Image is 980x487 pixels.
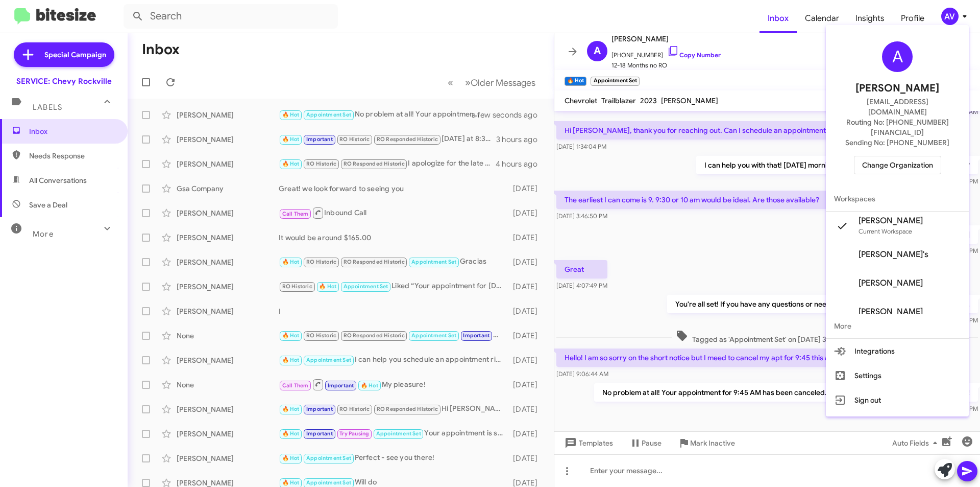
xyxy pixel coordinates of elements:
[854,156,941,174] button: Change Organization
[855,80,939,97] span: [PERSON_NAME]
[859,227,912,235] span: Current Workspace
[882,41,913,72] div: A
[859,307,923,317] span: [PERSON_NAME]
[862,156,933,174] span: Change Organization
[826,187,969,211] span: Workspaces
[859,278,923,288] span: [PERSON_NAME]
[838,117,957,137] span: Routing No: [PHONE_NUMBER][FINANCIAL_ID]
[826,388,969,412] button: Sign out
[859,249,928,260] span: [PERSON_NAME]'s
[826,339,969,363] button: Integrations
[826,363,969,388] button: Settings
[859,216,923,226] span: [PERSON_NAME]
[838,97,957,117] span: [EMAIL_ADDRESS][DOMAIN_NAME]
[826,314,969,338] span: More
[845,137,949,148] span: Sending No: [PHONE_NUMBER]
